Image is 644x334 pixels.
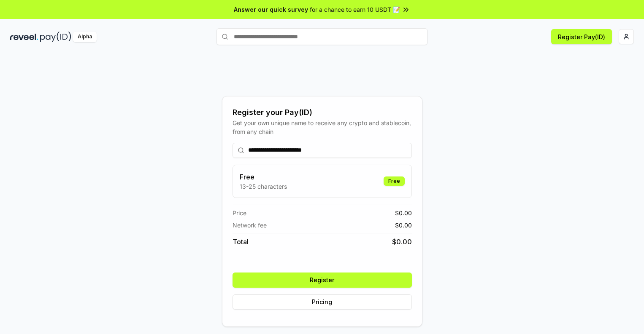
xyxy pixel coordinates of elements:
[233,273,412,288] button: Register
[233,208,246,217] span: Price
[40,32,71,42] img: pay_id
[392,237,412,247] span: $ 0.00
[233,107,412,118] div: Register your Pay(ID)
[384,176,405,186] div: Free
[551,29,612,44] button: Register Pay(ID)
[395,208,412,217] span: $ 0.00
[395,221,412,230] span: $ 0.00
[240,172,287,182] h3: Free
[233,294,412,310] button: Pricing
[240,182,287,191] p: 13-25 characters
[10,32,38,42] img: reveel_dark
[310,5,400,14] span: for a chance to earn 10 USDT 📝
[73,32,97,42] div: Alpha
[233,221,267,230] span: Network fee
[233,237,249,247] span: Total
[234,5,308,14] span: Answer our quick survey
[233,118,412,136] div: Get your own unique name to receive any crypto and stablecoin, from any chain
